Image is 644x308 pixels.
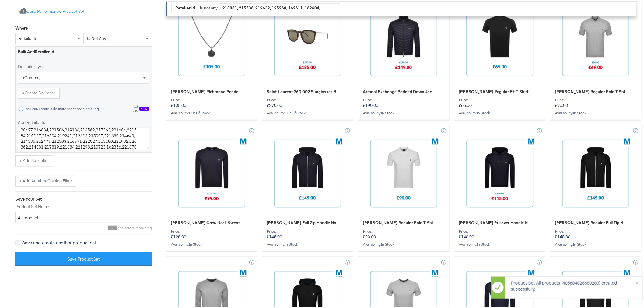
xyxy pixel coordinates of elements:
div: Availability : [171,110,253,114]
div: Availability : [555,241,637,245]
span: Paul Smith Regular Polo T Shirt Grey [555,88,628,93]
p: £90.00 [363,228,445,238]
input: Give your set a descriptive name [15,211,152,222]
p: £140.00 [459,228,541,238]
div: Price: [459,228,541,232]
span: in stock [477,109,490,114]
div: Price: [267,228,349,232]
span: Saint Laurent 360 002 Sunglasses Brown [267,88,341,93]
button: +Create Delimiter [18,86,60,97]
div: Where [15,24,28,30]
span: in stock [573,241,586,245]
textarea: 218981,215536,219632,195260,162611,162604,178548,209886,214409,219381,219627,219242,220410,219284... [18,126,149,149]
span: in stock [189,241,202,245]
div: Price: [363,96,445,101]
span: Paul Smith Full Zip Hoodie Navy [267,219,341,225]
span: in stock [477,241,490,245]
p: £65.00 [459,96,541,107]
div: Availability : [363,110,445,114]
span: Paul Smith Regular Polo T Shirt White [363,219,436,225]
span: , (comma) [21,74,40,79]
p: £145.00 [555,228,637,238]
div: New [139,106,149,110]
p: £270.00 [267,96,349,107]
div: Availability : [459,110,541,114]
label: Add Retailer Id [18,118,149,124]
div: You can create a delimiter or choose existing. [25,106,100,110]
div: Save Your Set [15,195,152,201]
div: Price: [267,96,349,101]
p: £145.00 [267,228,349,238]
div: Retailer id [172,2,199,12]
span: retailer id [19,34,37,40]
p: £90.00 [555,96,637,107]
span: Paul Smith Regular Fit T Shirt Black [459,88,533,93]
span: in stock [381,241,394,245]
span: Paul Smith Regular Full Zip Hoodie Black [555,219,628,225]
div: Price: [363,228,445,232]
div: Price: [555,96,637,101]
div: Bulk Add Retailer Id [18,48,149,54]
div: is not any [199,4,219,10]
p: £105.00 [171,96,253,107]
span: out of stock [285,109,306,114]
label: Delimiter Type: [18,63,149,68]
div: Availability : [267,110,349,114]
span: is not any [87,34,106,40]
span: 88 [108,224,117,229]
div: Price: [171,228,253,232]
div: Price: [171,96,253,101]
button: New [128,102,153,114]
div: Availability : [171,241,253,245]
span: Vivienne Westwood Richmond Pendant Gunmetal [171,88,244,93]
button: + Add Another Catalog Filter [15,174,76,185]
div: 218981, 215536, 219632, 195260, 162611, 162604, 178548, 209886, 214409, 219381, 219627, 219242, 2... [219,2,340,11]
div: Availability : [459,241,541,245]
div: Availability : [267,241,349,245]
div: Availability : [363,241,445,245]
span: in stock [381,109,394,114]
span: Paul Smith Pullover Hoodie Navy [459,219,533,225]
div: Price: [555,228,637,232]
button: + Add Sub Filter [15,154,53,165]
label: Product Set Name: [15,203,152,208]
p: £190.00 [363,96,445,107]
p: £125.00 [171,228,253,238]
div: Price: [459,96,541,101]
span: in stock [285,241,298,245]
span: Armani Exchange Padded Down Jacket Navy [363,88,436,93]
strong: + [22,89,25,95]
div: characters remaining [15,224,152,229]
button: Save Product Set [15,251,152,265]
span: out of stock [189,109,210,114]
button: Build Performance Product Set [15,5,89,16]
div: Availability : [555,110,637,114]
span: Save and create another product set [22,238,96,244]
span: in stock [573,109,586,114]
span: Paul Smith Crew Neck Sweatshirt Navy [171,219,244,225]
